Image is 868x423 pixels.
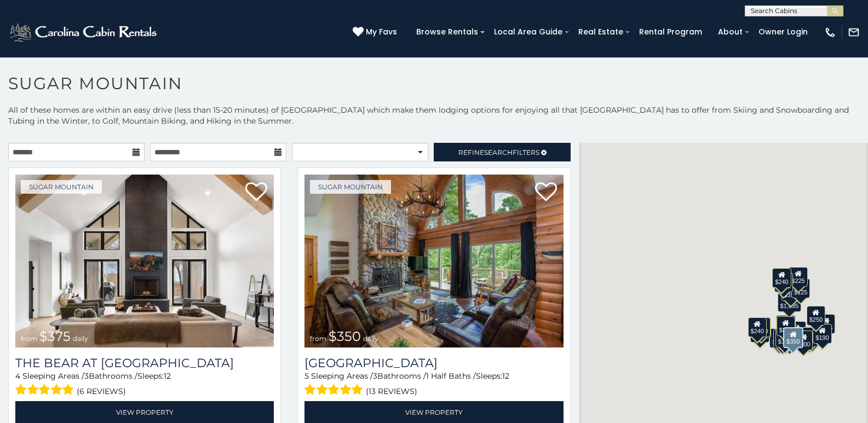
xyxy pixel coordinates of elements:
img: The Bear At Sugar Mountain [15,175,274,347]
span: 3 [84,371,89,381]
div: $300 [777,316,795,336]
div: Sleeping Areas / Bathrooms / Sleeps: [15,370,274,398]
span: 4 [15,371,20,381]
span: 1 Half Baths / [426,371,476,381]
div: $1,095 [777,292,801,312]
a: Rental Program [634,24,708,40]
span: 12 [164,371,171,381]
div: $125 [791,279,810,298]
span: from [21,334,37,343]
h3: Grouse Moor Lodge [304,356,563,370]
span: (6 reviews) [77,384,126,398]
div: $155 [817,314,835,334]
a: Grouse Moor Lodge from $350 daily [304,175,563,347]
div: $250 [806,306,825,326]
span: My Favs [366,26,397,38]
span: from [310,334,326,343]
img: phone-regular-white.png [824,26,836,38]
div: $225 [789,267,807,287]
img: Grouse Moor Lodge [304,175,563,347]
span: 12 [502,371,509,381]
div: $350 [783,327,803,348]
a: The Bear At [GEOGRAPHIC_DATA] [15,356,274,370]
span: $350 [329,328,361,344]
div: $175 [775,328,794,347]
a: Browse Rentals [411,24,484,40]
span: (13 reviews) [366,384,417,398]
span: daily [363,334,378,343]
a: Owner Login [753,24,813,40]
div: $240 [772,268,791,288]
span: Refine Filters [458,148,539,157]
a: RefineSearchFilters [434,143,570,161]
a: Sugar Mountain [310,180,391,194]
span: $375 [39,328,71,344]
a: Add to favorites [535,181,557,204]
div: $200 [787,321,806,341]
div: $190 [776,315,795,335]
a: Real Estate [573,24,629,40]
div: $195 [800,327,818,347]
span: daily [73,334,88,343]
a: [GEOGRAPHIC_DATA] [304,356,563,370]
a: About [712,24,748,40]
span: 5 [304,371,309,381]
a: Sugar Mountain [21,180,102,194]
a: Local Area Guide [488,24,568,40]
a: Add to favorites [245,181,267,204]
a: My Favs [353,26,400,38]
div: $155 [773,329,792,349]
div: $240 [748,317,766,337]
h3: The Bear At Sugar Mountain [15,356,274,370]
div: $190 [813,324,831,344]
div: $500 [794,331,813,350]
div: $265 [777,315,795,335]
img: White-1-2.png [8,21,160,43]
div: Sleeping Areas / Bathrooms / Sleeps: [304,370,563,398]
a: The Bear At Sugar Mountain from $375 daily [15,175,274,347]
img: mail-regular-white.png [848,26,860,38]
span: Search [484,148,513,157]
span: 3 [373,371,377,381]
